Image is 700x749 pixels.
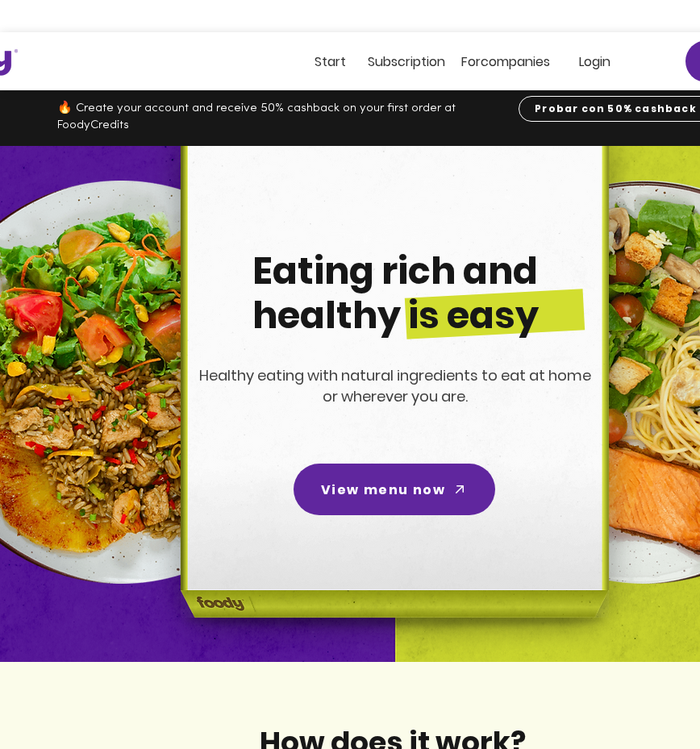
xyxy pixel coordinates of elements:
font: companies [481,52,550,71]
a: View menu now [294,464,495,515]
font: 🔥 Create your account and receive 50% cashback on your first order at FoodyCredits [57,102,456,131]
font: Login [579,52,610,71]
font: View menu now [321,481,446,499]
a: Start [315,55,346,69]
font: For [461,52,481,71]
font: Subscription [368,52,445,71]
a: Login [579,55,610,69]
font: Eating rich and healthy is easy [252,245,539,341]
font: Start [315,52,346,71]
iframe: Messagebird Livechat Widget [623,672,700,749]
a: Subscription [368,55,445,69]
img: headline-center-compress.png [135,146,648,662]
font: Healthy eating with natural ingredients to eat at home or wherever you are. [199,365,591,406]
a: Forcompanies [461,55,550,69]
span: Probar con 50% cashback [535,102,697,116]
